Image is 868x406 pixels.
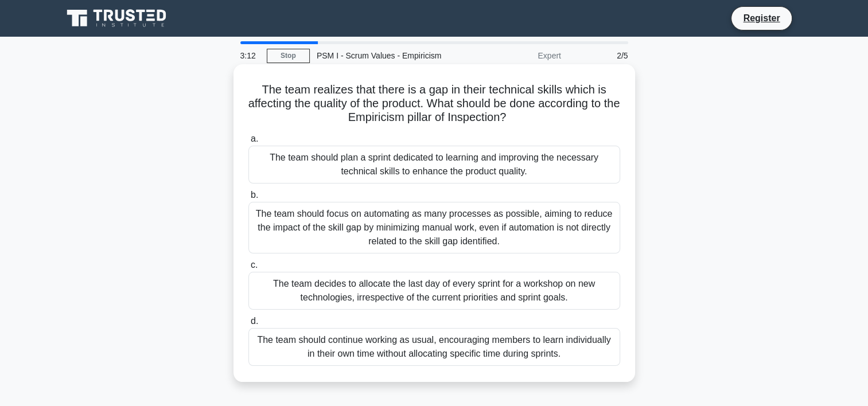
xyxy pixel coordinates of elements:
a: Register [736,11,787,25]
span: d. [251,316,258,326]
div: PSM I - Scrum Values - Empiricism [310,44,468,67]
h5: The team realizes that there is a gap in their technical skills which is affecting the quality of... [247,83,621,125]
span: b. [251,190,258,200]
div: The team decides to allocate the last day of every sprint for a workshop on new technologies, irr... [248,272,620,310]
div: The team should continue working as usual, encouraging members to learn individually in their own... [248,328,620,366]
span: c. [251,260,258,270]
div: Expert [468,44,568,67]
div: The team should focus on automating as many processes as possible, aiming to reduce the impact of... [248,202,620,253]
div: The team should plan a sprint dedicated to learning and improving the necessary technical skills ... [248,146,620,184]
div: 2/5 [568,44,635,67]
div: 3:12 [233,44,267,67]
span: a. [251,134,258,143]
a: Stop [267,49,310,63]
